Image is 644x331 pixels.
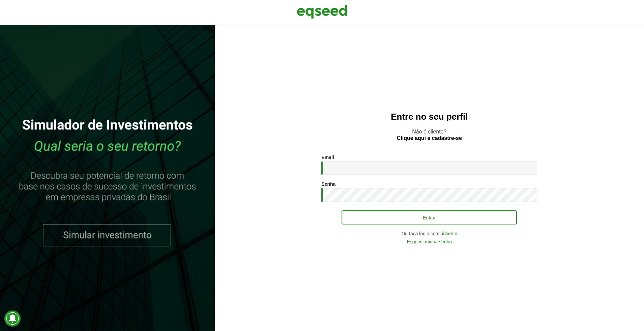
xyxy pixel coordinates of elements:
a: Clique aqui e cadastre-se [397,136,462,141]
button: Entrar [342,210,517,224]
label: Email [321,155,334,160]
img: EqSeed Logo [297,3,347,20]
div: Ou faça login com [321,231,537,236]
a: Esqueci minha senha [407,239,452,244]
label: Senha [321,182,335,186]
a: LinkedIn [439,231,457,236]
p: Não é cliente? [228,128,631,141]
h2: Entre no seu perfil [228,112,631,122]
